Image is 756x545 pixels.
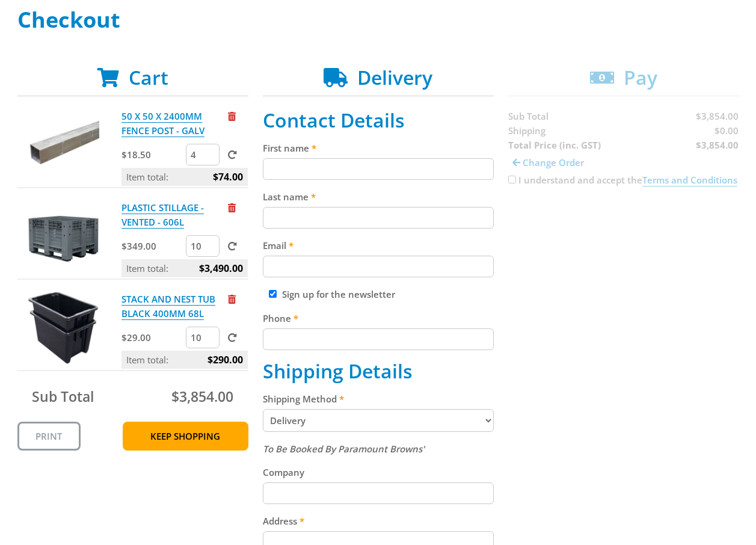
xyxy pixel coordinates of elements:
[27,292,99,364] img: STACK AND NEST TUB BLACK 400MM 68L
[228,202,236,214] a: Remove from cart
[121,351,248,369] p: Item total:
[27,200,99,272] img: PLASTIC STILLAGE - VENTED - 606L
[263,256,494,277] input: Please enter your email address.
[263,328,494,350] input: Please enter your telephone number.
[17,422,81,451] a: Print
[263,392,494,406] label: Shipping Method
[171,387,233,406] span: $3,854.00
[263,189,494,204] label: Last name
[357,64,432,90] span: Delivery
[282,288,395,300] label: Sign up for the newsletter
[263,443,425,455] em: To Be Booked By Paramount Browns'
[121,202,204,229] a: PLASTIC STILLAGE - VENTED - 606L
[228,293,236,305] a: Remove from cart
[228,110,236,122] a: Remove from cart
[123,422,248,451] a: Keep Shopping
[263,409,494,432] select: Please select a shipping method.
[263,514,494,528] label: Address
[263,360,494,383] h2: Shipping Details
[32,387,94,406] span: Sub Total
[121,168,248,186] p: Item total:
[199,259,243,277] span: $3,490.00
[263,141,494,155] label: First name
[129,64,168,90] span: Cart
[121,147,183,162] p: $18.50
[17,8,739,32] h1: Checkout
[207,351,243,369] span: $290.00
[121,110,204,137] a: 50 X 50 X 2400MM FENCE POST - GALV
[27,109,99,181] img: 50 X 50 X 2400MM FENCE POST - GALV
[121,293,215,320] a: STACK AND NEST TUB BLACK 400MM 68L
[263,109,494,132] h2: Contact Details
[263,238,494,253] label: Email
[213,168,243,186] span: $74.00
[121,330,183,345] p: $29.00
[263,311,494,325] label: Phone
[263,465,494,479] label: Company
[263,158,494,180] input: Please enter your first name.
[263,207,494,229] input: Please enter your last name.
[121,239,183,253] p: $349.00
[121,259,248,277] p: Item total:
